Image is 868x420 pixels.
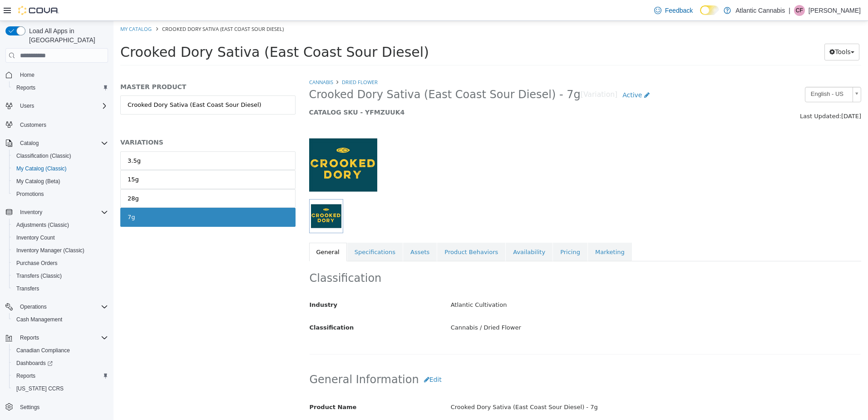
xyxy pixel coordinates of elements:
[700,5,719,15] input: Dark Mode
[16,119,108,130] span: Customers
[20,71,35,79] span: Home
[20,303,47,310] span: Operations
[16,207,46,218] button: Inventory
[728,92,748,99] span: [DATE]
[809,5,861,16] p: [PERSON_NAME]
[474,222,518,241] a: Marketing
[794,5,805,16] div: Craig Farewell
[9,244,112,257] button: Inventory Manager (Classic)
[796,5,803,16] span: CF
[13,270,65,281] a: Transfers (Classic)
[306,350,333,367] button: Edit
[13,163,70,174] a: My Catalog (Classic)
[9,357,112,370] a: Dashboards
[228,58,264,65] a: Dried Flower
[20,121,46,129] span: Customers
[13,163,108,174] span: My Catalog (Classic)
[9,175,112,188] button: My Catalog (Beta)
[13,82,108,93] span: Reports
[25,26,108,45] span: Load All Apps in [GEOGRAPHIC_DATA]
[9,382,112,395] button: [US_STATE] CCRS
[13,383,108,394] span: Washington CCRS
[196,58,220,65] a: Cannabis
[13,258,108,269] span: Purchase Orders
[290,222,323,241] a: Assets
[13,220,108,230] span: Adjustments (Classic)
[14,135,27,145] div: 3.5g
[330,276,754,292] div: Atlantic Cultivation
[13,150,75,161] a: Classification (Classic)
[7,117,182,125] h5: VARIATIONS
[9,270,112,282] button: Transfers (Classic)
[13,270,108,281] span: Transfers (Classic)
[13,189,108,200] span: Promotions
[9,282,112,295] button: Transfers
[9,231,112,244] button: Inventory Count
[13,383,67,394] a: [US_STATE] CCRS
[196,110,264,178] img: 150
[2,68,112,81] button: Home
[16,401,108,413] span: Settings
[16,332,108,343] span: Reports
[13,358,56,369] a: Dashboards
[16,372,35,380] span: Reports
[13,370,108,381] span: Reports
[16,385,64,392] span: [US_STATE] CCRS
[711,23,746,40] button: Tools
[2,400,112,414] button: Settings
[467,70,504,78] small: [Variation]
[9,150,112,162] button: Classification (Classic)
[9,219,112,231] button: Adjustments (Classic)
[16,360,53,367] span: Dashboards
[234,222,289,241] a: Specifications
[9,344,112,357] button: Canadian Compliance
[20,334,39,341] span: Reports
[196,250,748,265] h2: Classification
[392,222,439,241] a: Availability
[18,6,59,15] img: Cova
[16,100,38,111] button: Users
[16,260,58,267] span: Purchase Orders
[2,118,112,131] button: Customers
[651,1,696,20] a: Feedback
[13,258,61,269] a: Purchase Orders
[196,383,243,390] span: Product Name
[2,206,112,219] button: Inventory
[692,66,735,80] span: English - US
[16,207,108,218] span: Inventory
[16,138,108,149] span: Catalog
[16,221,69,229] span: Adjustments (Classic)
[2,137,112,150] button: Catalog
[7,62,182,70] h5: MASTER PRODUCT
[330,379,754,395] div: Crooked Dory Sativa (East Coast Sour Diesel) - 7g
[16,301,108,312] span: Operations
[330,299,754,315] div: Cannabis / Dried Flower
[9,370,112,382] button: Reports
[7,5,38,11] a: My Catalog
[16,285,39,292] span: Transfers
[13,314,66,325] a: Cash Management
[20,140,39,147] span: Catalog
[16,247,84,254] span: Inventory Manager (Classic)
[16,272,62,280] span: Transfers (Classic)
[20,404,39,411] span: Settings
[13,220,73,230] a: Adjustments (Classic)
[16,190,44,198] span: Promotions
[16,138,42,149] button: Catalog
[789,5,790,16] p: |
[196,222,233,241] a: General
[13,370,39,381] a: Reports
[2,331,112,344] button: Reports
[13,358,108,369] span: Dashboards
[439,222,474,241] a: Pricing
[16,152,71,160] span: Classification (Classic)
[9,257,112,270] button: Purchase Orders
[9,81,112,94] button: Reports
[196,87,607,95] h5: CATALOG SKU - YFMZUUK4
[13,314,108,325] span: Cash Management
[196,280,224,287] span: Industry
[13,283,43,294] a: Transfers
[20,209,42,216] span: Inventory
[7,23,316,39] span: Crooked Dory Sativa (East Coast Sour Diesel)
[13,82,39,93] a: Reports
